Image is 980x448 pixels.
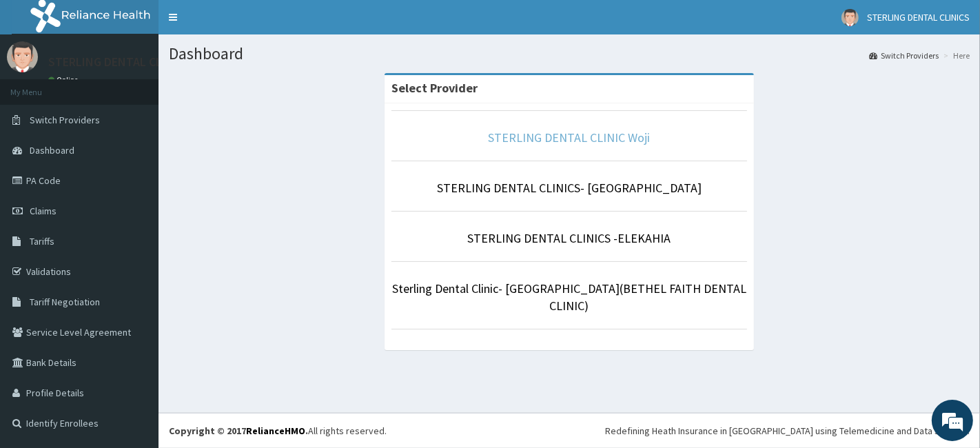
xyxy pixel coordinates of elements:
img: d_794563401_company_1708531726252_794563401 [25,69,56,103]
a: STERLING DENTAL CLINIC Woji [489,130,651,145]
strong: Copyright © 2017 . [169,425,308,437]
span: We're online! [80,136,190,275]
a: STERLING DENTAL CLINICS- [GEOGRAPHIC_DATA] [437,180,702,196]
footer: All rights reserved. [159,413,980,448]
a: Sterling Dental Clinic- [GEOGRAPHIC_DATA](BETHEL FAITH DENTAL CLINIC) [392,281,746,314]
img: User Image [841,9,859,26]
li: Here [940,50,970,61]
a: Online [48,75,81,85]
textarea: Type your message and hit 'Enter' [7,301,263,349]
span: Claims [30,205,57,217]
strong: Select Provider [391,80,478,96]
span: STERLING DENTAL CLINICS [867,11,970,23]
img: User Image [7,41,38,72]
a: Switch Providers [869,50,939,61]
p: STERLING DENTAL CLINICS [48,56,191,68]
span: Dashboard [30,144,74,156]
span: Switch Providers [30,114,100,126]
div: Redefining Heath Insurance in [GEOGRAPHIC_DATA] using Telemedicine and Data Science! [605,424,970,438]
a: STERLING DENTAL CLINICS -ELEKAHIA [468,230,671,246]
div: Minimize live chat window [226,7,259,40]
span: Tariffs [30,235,54,247]
div: Chat with us now [72,77,232,95]
span: Tariff Negotiation [30,296,100,308]
h1: Dashboard [169,45,970,63]
a: RelianceHMO [246,425,305,437]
